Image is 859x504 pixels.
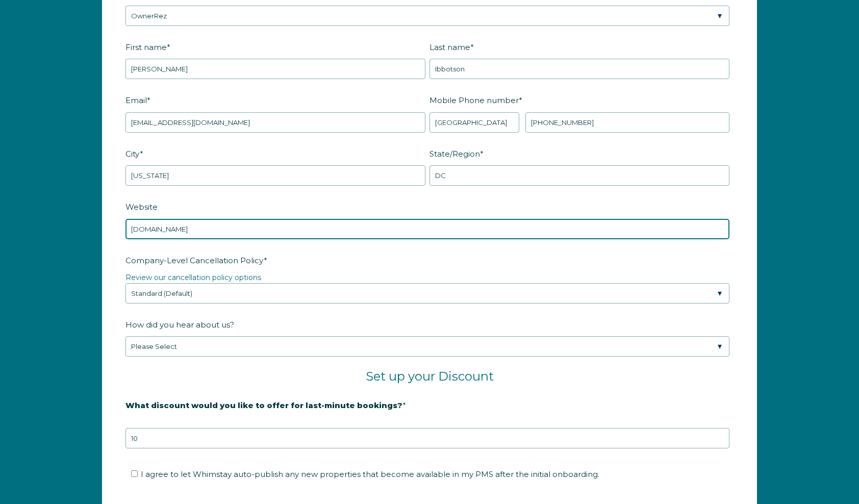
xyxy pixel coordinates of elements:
span: State/Region [429,146,480,162]
span: Last name [429,39,470,55]
input: I agree to let Whimstay auto-publish any new properties that become available in my PMS after the... [131,470,138,477]
span: Set up your Discount [366,369,494,384]
span: I agree to let Whimstay auto-publish any new properties that become available in my PMS after the... [141,469,599,479]
span: First name [125,39,167,55]
strong: What discount would you like to offer for last-minute bookings? [125,400,402,410]
span: How did you hear about us? [125,317,234,333]
span: Website [125,199,158,215]
span: Company-Level Cancellation Policy [125,253,264,268]
a: Review our cancellation policy options [125,273,261,282]
span: City [125,146,140,162]
strong: 20% is recommended, minimum of 10% [125,418,285,427]
span: Mobile Phone number [429,92,519,108]
span: Email [125,92,147,108]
